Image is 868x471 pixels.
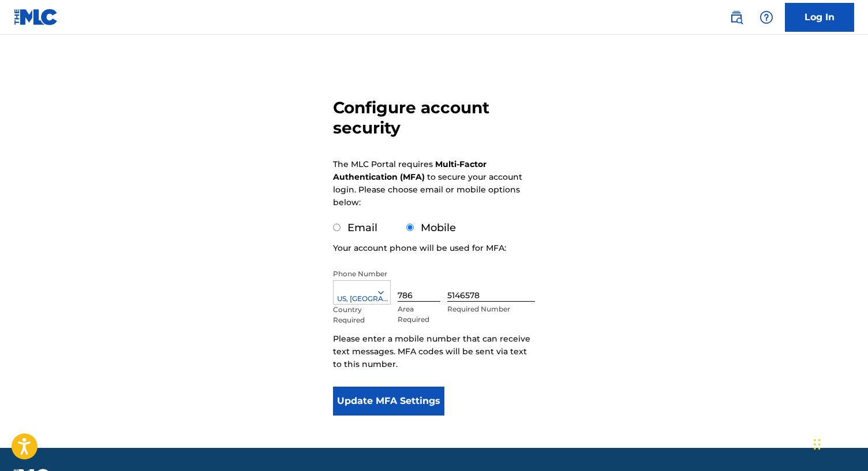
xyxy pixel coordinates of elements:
[398,304,440,325] p: Area Required
[447,304,535,314] p: Required Number
[333,98,535,138] h3: Configure account security
[333,387,444,416] button: Update MFA Settings
[333,158,522,209] p: The MLC Portal requires to secure your account login. Please choose email or mobile options below:
[333,242,506,254] p: Your account phone will be used for MFA:
[814,427,821,462] div: Drag
[14,9,58,25] img: MLC Logo
[729,10,743,24] img: search
[755,6,778,29] div: Help
[347,221,377,234] label: Email
[725,6,748,29] a: Public Search
[421,221,456,234] label: Mobile
[333,305,371,325] p: Country Required
[333,332,535,370] p: Please enter a mobile number that can receive text messages. MFA codes will be sent via text to t...
[759,10,773,24] img: help
[334,294,390,304] div: US, [GEOGRAPHIC_DATA] +1
[785,3,854,32] a: Log In
[810,416,868,471] iframe: Chat Widget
